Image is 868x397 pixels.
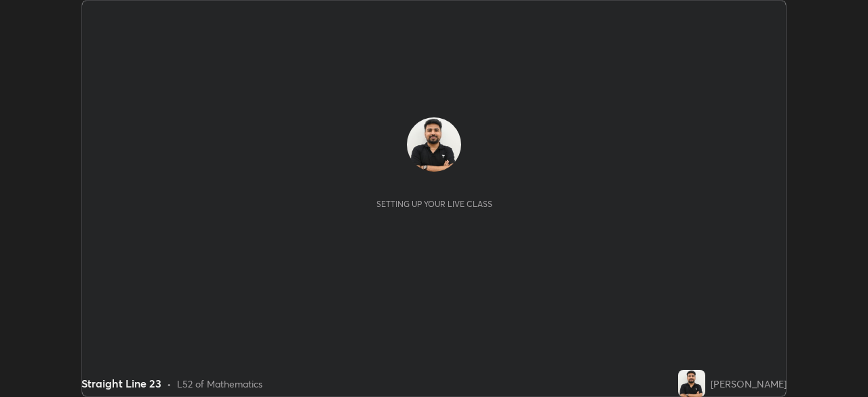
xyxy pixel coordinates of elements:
img: a9ba632262ef428287db51fe8869eec0.jpg [407,117,461,172]
div: • [167,377,172,391]
div: L52 of Mathematics [177,377,262,391]
div: Setting up your live class [376,199,492,209]
img: a9ba632262ef428287db51fe8869eec0.jpg [678,370,705,397]
div: Straight Line 23 [81,375,161,392]
div: [PERSON_NAME] [711,377,787,391]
